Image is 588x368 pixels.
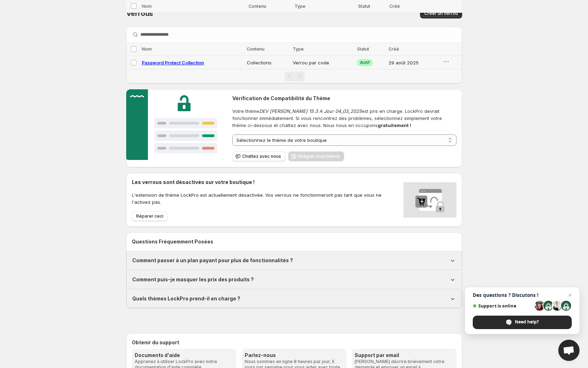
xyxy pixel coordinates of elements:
span: Need help? [515,319,539,325]
h3: Parlez-nous [245,352,343,359]
h2: Questions Fréquemment Posées [132,238,456,245]
h3: Support par email [355,352,453,359]
h2: Obtenir du support [132,339,456,346]
span: Créé [389,46,399,52]
span: Contenu [247,46,264,52]
span: Verrous [126,9,153,18]
span: Créé [389,4,400,9]
button: Réparer ceci [132,211,168,221]
span: Statut [358,4,370,9]
span: Statut [357,46,369,52]
p: L'extension de thème LockPro est actuellement désactivée. Vos verrous ne fonctionneront pas tant ... [132,191,401,206]
span: Type [295,4,305,9]
span: Type [293,46,304,52]
nav: Pagination [126,69,462,84]
span: Des questions ? Discutons ! [473,292,572,298]
div: Open chat [558,340,580,361]
div: Need help? [473,316,572,329]
span: Actif [360,60,370,65]
h3: Documents d'aide [135,352,233,359]
button: Chattez avec nous [232,151,285,161]
span: Support is online [473,303,532,309]
h1: Comment passer à un plan payant pour plus de fonctionnalités ? [132,257,293,264]
img: Locks disabled [403,179,456,221]
h1: Comment puis-je masquer les prix des produits ? [132,276,254,283]
span: Votre thème est pris en charge. LockPro devrait fonctionner immédiatement. Si vous rencontrez des... [232,108,456,129]
span: Close chat [566,291,574,299]
strong: gratuitement ! [378,122,411,128]
h1: Quels thèmes LockPro prend-il en charge ? [132,295,240,302]
span: Nom [142,46,152,52]
span: Contenu [249,4,266,9]
img: Customer support [126,89,224,160]
td: Verrou par code [291,56,355,69]
span: Réparer ceci [136,213,163,219]
h2: Vérification de Compatibilité du Thème [232,95,456,102]
span: Nom [142,4,152,9]
button: Créer un verrou [420,8,462,18]
span: Créer un verrou [424,11,458,16]
h2: Les verrous sont désactivés sur votre boutique ! [132,179,401,186]
a: Password Protect Collection [142,60,204,65]
em: DEV [PERSON_NAME] 15.3 A Jour 04_03_2025 [259,108,362,114]
span: Chattez avec nous [242,154,281,159]
td: Collections [245,56,291,69]
td: 29 août 2025 [386,56,441,69]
